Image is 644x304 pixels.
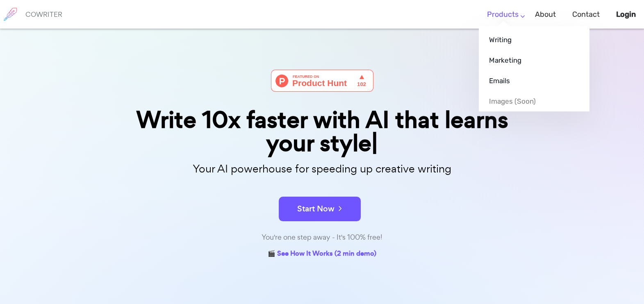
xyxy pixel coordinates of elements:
a: Emails [479,70,589,91]
img: Cowriter - Your AI buddy for speeding up creative writing | Product Hunt [271,70,373,92]
p: Your AI powerhouse for speeding up creative writing [117,160,527,178]
button: Start Now [279,197,361,221]
a: Marketing [479,50,589,70]
div: You're one step away - It's 100% free! [117,231,527,243]
a: Products [487,2,519,27]
a: Contact [572,2,600,27]
div: Write 10x faster with AI that learns your style [117,108,527,155]
a: Login [616,2,636,27]
h6: COWRITER [25,11,62,18]
b: Login [616,10,636,19]
a: Writing [479,29,589,50]
a: About [535,2,556,27]
a: 🎬 See How It Works (2 min demo) [268,248,376,261]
